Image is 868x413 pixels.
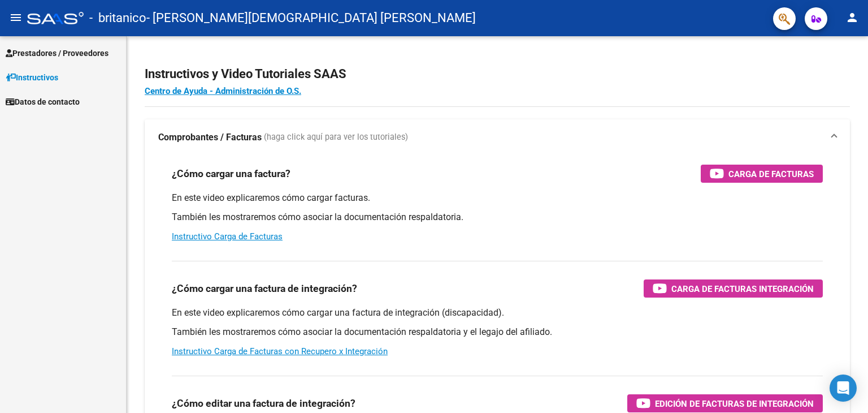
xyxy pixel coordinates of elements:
span: Datos de contacto [6,96,80,108]
h3: ¿Cómo cargar una factura? [172,166,290,182]
span: Edición de Facturas de integración [655,397,814,411]
h2: Instructivos y Video Tutoriales SAAS [145,63,850,85]
span: Prestadores / Proveedores [6,47,108,59]
strong: Comprobantes / Facturas [158,131,262,144]
a: Centro de Ayuda - Administración de O.S. [145,86,301,96]
a: Instructivo Carga de Facturas con Recupero x Integración [172,346,388,356]
span: (haga click aquí para ver los tutoriales) [264,131,408,144]
button: Carga de Facturas Integración [644,279,823,298]
p: En este video explicaremos cómo cargar facturas. [172,192,823,204]
span: Carga de Facturas Integración [671,282,814,296]
span: - britanico [89,6,146,31]
h3: ¿Cómo cargar una factura de integración? [172,281,357,296]
p: También les mostraremos cómo asociar la documentación respaldatoria. [172,211,823,223]
mat-icon: person [845,11,859,24]
button: Carga de Facturas [701,165,823,183]
h3: ¿Cómo editar una factura de integración? [172,395,355,411]
span: Instructivos [6,71,58,84]
a: Instructivo Carga de Facturas [172,231,283,242]
mat-icon: menu [9,11,23,24]
p: También les mostraremos cómo asociar la documentación respaldatoria y el legajo del afiliado. [172,326,823,338]
button: Edición de Facturas de integración [627,394,823,412]
span: - [PERSON_NAME][DEMOGRAPHIC_DATA] [PERSON_NAME] [146,6,476,31]
span: Carga de Facturas [728,167,814,181]
p: En este video explicaremos cómo cargar una factura de integración (discapacidad). [172,307,823,319]
mat-expansion-panel-header: Comprobantes / Facturas (haga click aquí para ver los tutoriales) [145,119,850,156]
div: Open Intercom Messenger [830,375,857,402]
